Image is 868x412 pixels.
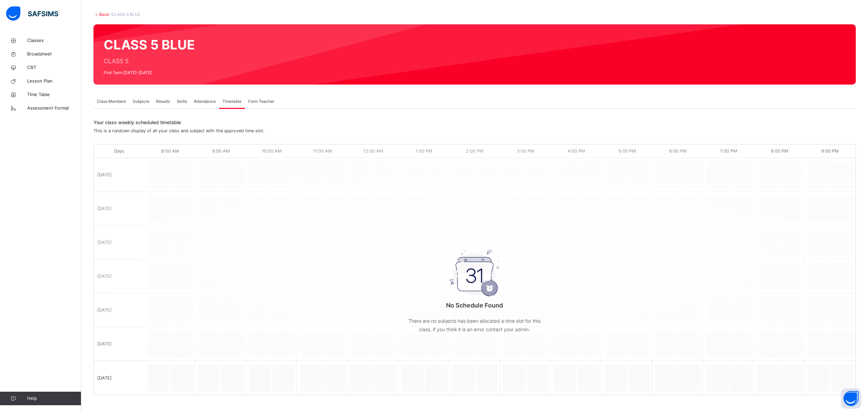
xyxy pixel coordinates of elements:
div: 7:00 PM [703,144,754,158]
div: 1:00 PM [399,144,449,158]
div: 11:00 AM [297,144,348,158]
img: safsims [6,6,58,21]
span: Broadsheet [27,51,81,58]
span: Your class weekly scheduled timetable [93,119,852,126]
div: 6:00 PM [652,144,703,158]
span: CLASS 5 BLUE [104,35,195,54]
a: Back [99,12,109,17]
span: Timetable [223,98,241,105]
div: 10:00 AM [246,144,297,158]
div: 8:00 PM [754,144,805,158]
div: 3:00 PM [500,144,551,158]
span: CBT [27,64,81,71]
span: Results [156,98,170,105]
button: Open asap [841,388,861,409]
div: Days [94,144,145,158]
div: 8:00 AM [145,144,195,158]
div: 4:00 PM [551,144,601,158]
span: Help [27,395,81,402]
div: 5:00 PM [601,144,652,158]
p: No Schedule Found [407,301,543,310]
span: Lesson Plan [27,78,81,85]
div: [DATE] [94,361,145,395]
span: Attendance [194,98,216,105]
div: No Schedule Found [407,230,543,347]
span: Classes [27,37,81,44]
span: Form Teacher [248,98,274,105]
div: 12:00 AM [348,144,399,158]
span: / CLASS 5 BLUE [109,12,140,17]
span: Skills [177,98,187,105]
div: 9:00 AM [195,144,246,158]
span: Subjects [133,98,149,105]
div: 9:00 PM [805,144,855,158]
img: gery-calendar.52d17cb8ce316cacc015ad16d2b21a25.svg [449,249,500,297]
p: There are no subjects has been allocated a time slot for this class, if you think it is an error ... [407,317,543,334]
span: This is a rundown display of all your class and subject with the approved time slot. [93,128,264,133]
span: Class Members [97,98,126,105]
div: 2:00 PM [449,144,500,158]
span: Assessment Format [27,105,81,112]
span: Time Table [27,91,81,98]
